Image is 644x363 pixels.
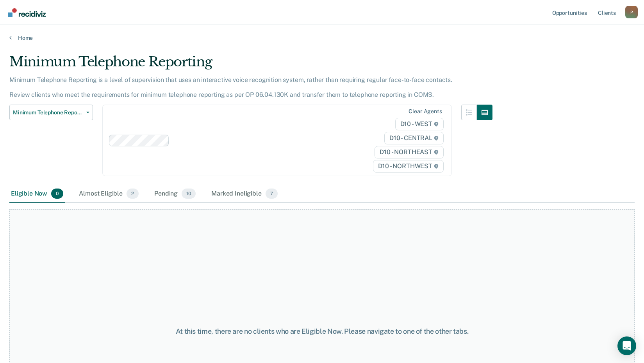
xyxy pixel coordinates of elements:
[9,105,93,120] button: Minimum Telephone Reporting
[409,108,442,115] div: Clear agents
[9,76,452,98] p: Minimum Telephone Reporting is a level of supervision that uses an interactive voice recognition ...
[127,189,139,199] span: 2
[384,132,444,144] span: D10 - CENTRAL
[8,8,46,17] img: Recidiviz
[210,185,279,203] div: Marked Ineligible7
[9,185,65,203] div: Eligible Now0
[153,185,197,203] div: Pending10
[77,185,140,203] div: Almost Eligible2
[182,189,196,199] span: 10
[625,6,638,18] button: Profile dropdown button
[9,34,635,41] a: Home
[373,160,443,173] span: D10 - NORTHWEST
[266,189,278,199] span: 7
[13,109,83,116] span: Minimum Telephone Reporting
[166,327,478,336] div: At this time, there are no clients who are Eligible Now. Please navigate to one of the other tabs.
[375,146,443,158] span: D10 - NORTHEAST
[51,189,63,199] span: 0
[625,6,638,18] div: P
[395,118,444,130] span: D10 - WEST
[9,54,492,76] div: Minimum Telephone Reporting
[617,336,636,355] div: Open Intercom Messenger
